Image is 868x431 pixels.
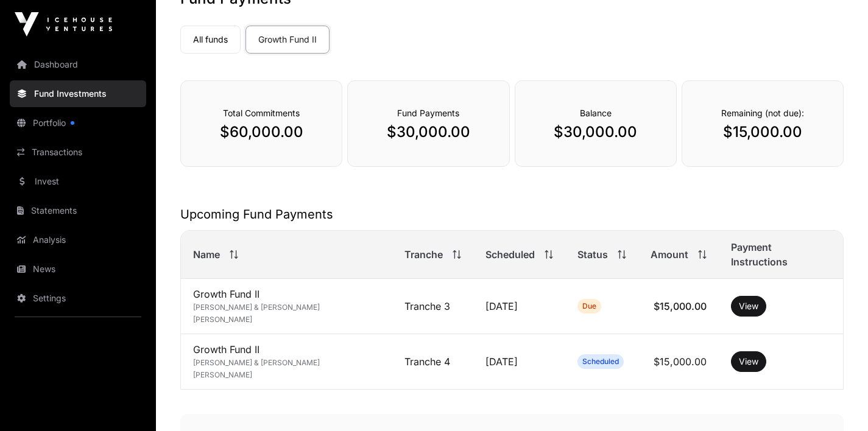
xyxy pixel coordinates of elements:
p: $30,000.00 [540,122,652,142]
p: $15,000.00 [707,122,819,142]
td: [DATE] [473,279,565,334]
td: Growth Fund II [181,334,392,390]
span: $15,000.00 [654,300,707,312]
a: Growth Fund II [245,26,330,54]
span: Total Commitments [223,108,300,118]
a: Settings [10,285,146,312]
td: [DATE] [473,334,565,390]
span: Balance [580,108,612,118]
span: [PERSON_NAME] & [PERSON_NAME] [PERSON_NAME] [193,358,320,379]
h2: Upcoming Fund Payments [180,206,844,223]
td: Growth Fund II [181,279,392,334]
a: Transactions [10,139,146,166]
button: View [731,296,766,317]
td: Tranche 4 [392,334,473,390]
a: All funds [180,26,241,54]
iframe: Chat Widget [807,373,868,431]
a: Portfolio [10,110,146,136]
button: View [731,351,766,372]
a: Dashboard [10,51,146,78]
a: Analysis [10,226,146,253]
p: $30,000.00 [372,122,484,142]
a: Invest [10,168,146,195]
span: Name [193,247,220,262]
a: News [10,256,146,282]
span: $15,000.00 [654,356,707,368]
span: Status [577,247,608,262]
span: Remaining (not due): [721,108,804,118]
span: Payment Instructions [731,240,831,269]
span: Scheduled [582,357,619,366]
span: Tranche [404,247,443,262]
span: Scheduled [485,247,535,262]
span: Due [582,301,596,311]
span: Fund Payments [397,108,459,118]
td: Tranche 3 [392,279,473,334]
a: Fund Investments [10,80,146,107]
a: Statements [10,197,146,224]
span: [PERSON_NAME] & [PERSON_NAME] [PERSON_NAME] [193,303,320,324]
img: Icehouse Ventures Logo [15,12,112,37]
p: $60,000.00 [205,122,317,142]
span: Amount [651,247,688,262]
